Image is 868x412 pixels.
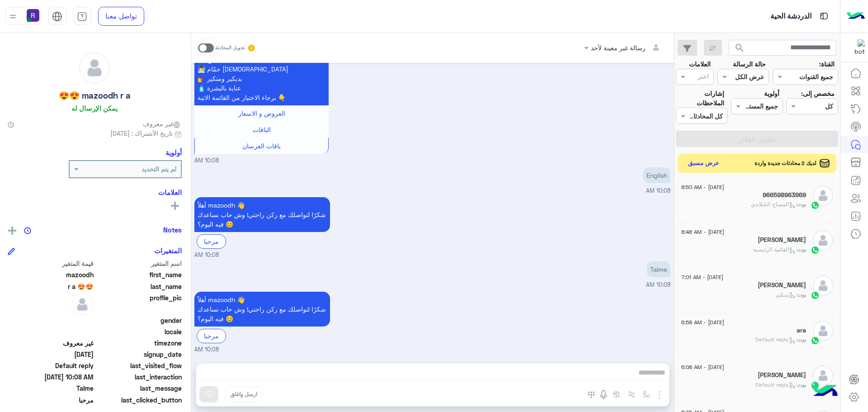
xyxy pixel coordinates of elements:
[811,336,820,345] img: WhatsApp
[73,7,91,26] a: tab
[197,234,226,248] div: مرحبا
[813,321,833,341] img: defaultAdmin.png
[8,338,94,348] span: غير معروف
[95,384,182,393] span: last_message
[163,226,182,234] h6: Notes
[797,246,806,253] span: بوت
[755,381,797,388] span: : Default reply
[194,156,219,165] span: 10:08 AM
[684,157,722,170] button: عرض مسبق
[71,104,118,112] h6: يمكن الإرسال له
[681,318,724,327] span: [DATE] - 6:58 AM
[95,361,182,370] span: last_visited_flow
[95,372,182,382] span: last_interaction
[165,148,182,156] h6: أولوية
[194,251,219,260] span: 10:08 AM
[849,39,865,56] img: 322853014244696
[813,275,833,296] img: defaultAdmin.png
[676,89,724,108] label: إشارات الملاحظات
[8,188,182,196] h6: العلامات
[197,329,226,343] div: مرحبا
[758,371,806,379] h5: ابو نوره
[801,89,835,98] label: مخصص إلى:
[809,376,841,407] img: hulul-logo.png
[77,11,87,22] img: tab
[71,293,94,316] img: defaultAdmin.png
[194,197,330,232] p: 6/9/2025, 10:08 AM
[27,9,39,22] img: userImage
[215,44,245,52] small: تحويل المحادثة
[95,350,182,359] span: signup_date
[8,259,94,268] span: قيمة المتغير
[24,227,31,234] img: notes
[95,270,182,279] span: first_name
[813,230,833,251] img: defaultAdmin.png
[681,363,724,371] span: [DATE] - 6:08 AM
[95,327,182,336] span: locale
[811,246,820,255] img: WhatsApp
[758,236,806,244] h5: Faraz Afridi
[194,292,330,327] p: 6/9/2025, 10:08 AM
[8,327,94,336] span: null
[770,10,811,23] p: الدردشة الحية
[681,228,724,236] span: [DATE] - 8:48 AM
[764,89,779,98] label: أولوية
[733,59,766,69] label: حالة الرسالة
[95,293,182,314] span: profile_pic
[8,282,94,291] span: r a 😍😍
[797,291,806,298] span: بوت
[755,159,816,167] span: لديك 2 محادثات جديدة واردة
[8,395,94,405] span: مرحبا
[59,90,131,101] h5: mazoodh r a 😍😍
[242,142,281,150] span: باقات العرسان
[729,40,751,59] button: search
[98,7,144,26] a: تواصل معنا
[758,281,806,289] h5: ابراهيم بن سعد
[110,128,173,138] span: تاريخ الأشتراك : [DATE]
[95,338,182,348] span: timezone
[763,191,806,199] h5: 966598963969
[646,187,670,194] span: 10:08 AM
[95,259,182,268] span: اسم المتغير
[775,291,797,298] span: : بديكير
[95,316,182,325] span: gender
[797,381,806,388] span: بوت
[79,52,110,83] img: defaultAdmin.png
[8,361,94,370] span: Default reply
[681,273,723,281] span: [DATE] - 7:01 AM
[646,281,670,288] span: 10:08 AM
[698,71,710,83] div: اختر
[819,59,835,69] label: القناة:
[8,350,94,359] span: 2025-09-06T04:34:34.53Z
[676,131,838,147] button: تطبيق الفلاتر
[647,261,670,277] p: 6/9/2025, 10:08 AM
[8,227,16,235] img: add
[8,384,94,393] span: Talme
[253,126,271,133] span: الباقات
[643,167,670,183] p: 6/9/2025, 10:08 AM
[797,201,806,208] span: بوت
[734,43,745,53] span: search
[797,336,806,343] span: بوت
[8,316,94,325] span: null
[751,201,797,208] span: : المساج التايلاندي
[225,387,262,402] button: ارسل واغلق
[95,395,182,405] span: last_clicked_button
[238,109,285,117] span: العروض و الاسعار
[813,185,833,206] img: defaultAdmin.png
[8,270,94,279] span: mazoodh
[95,282,182,291] span: last_name
[755,336,797,343] span: : Default reply
[818,10,830,22] img: tab
[813,365,833,386] img: defaultAdmin.png
[753,246,797,253] span: : القائمة الرئيسية
[847,7,865,26] img: Logo
[194,33,329,105] p: 6/9/2025, 10:08 AM
[143,119,182,128] span: غير معروف
[194,346,219,354] span: 10:08 AM
[7,11,19,22] img: profile
[689,59,711,69] label: العلامات
[681,183,724,191] span: [DATE] - 8:50 AM
[8,372,94,382] span: 2025-09-06T07:08:50.086Z
[154,246,182,255] h6: المتغيرات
